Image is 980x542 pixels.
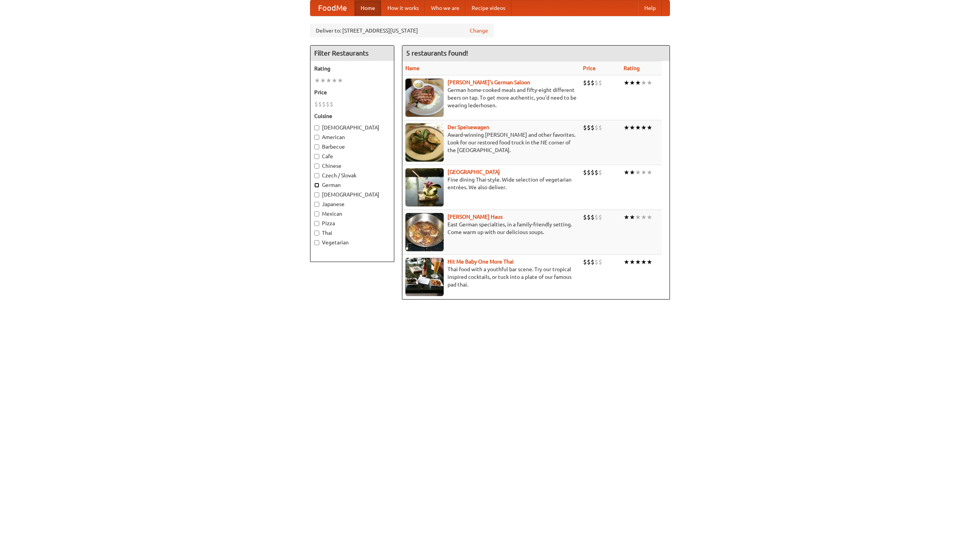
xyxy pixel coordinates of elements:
label: German [314,181,390,189]
a: Help [638,0,662,16]
p: Award-winning [PERSON_NAME] and other favorites. Look for our restored food truck in the NE corne... [405,131,577,154]
li: $ [587,79,591,87]
label: Chinese [314,162,390,170]
li: $ [583,123,587,132]
label: Mexican [314,210,390,218]
li: ★ [635,123,641,132]
input: [DEMOGRAPHIC_DATA] [314,125,319,130]
a: [PERSON_NAME]'s German Saloon [448,79,530,85]
li: ★ [647,79,652,87]
p: East German specialties, in a family-friendly setting. Come warm up with our delicious soups. [405,221,577,236]
li: ★ [629,168,635,177]
p: Thai food with a youthful bar scene. Try our tropical inspired cocktails, or tuck into a plate of... [405,265,577,288]
li: ★ [624,168,629,177]
input: [DEMOGRAPHIC_DATA] [314,192,319,197]
li: ★ [629,123,635,132]
img: kohlhaus.jpg [405,213,444,251]
li: ★ [314,76,320,85]
label: Japanese [314,200,390,208]
label: American [314,133,390,141]
li: ★ [624,213,629,221]
input: Japanese [314,202,319,207]
li: $ [598,258,602,266]
p: Fine dining Thai-style. Wide selection of vegetarian entrées. We also deliver. [405,176,577,191]
li: ★ [647,213,652,221]
h5: Price [314,88,390,96]
li: $ [598,123,602,132]
a: Hit Me Baby One More Thai [448,259,514,265]
li: ★ [647,168,652,177]
li: ★ [629,258,635,266]
li: ★ [641,258,647,266]
li: ★ [629,79,635,87]
li: $ [591,79,595,87]
input: Mexican [314,211,319,216]
a: Home [354,0,381,16]
li: ★ [320,76,326,85]
h5: Rating [314,65,390,72]
label: Pizza [314,219,390,227]
li: $ [583,213,587,221]
label: Thai [314,229,390,237]
li: $ [598,213,602,221]
label: Czech / Slovak [314,172,390,179]
li: $ [583,79,587,87]
li: $ [598,168,602,177]
li: $ [587,213,591,221]
img: babythai.jpg [405,258,444,296]
li: $ [322,100,326,108]
input: Vegetarian [314,240,319,245]
a: Der Speisewagen [448,124,489,130]
input: Chinese [314,164,319,169]
li: $ [591,123,595,132]
li: ★ [635,258,641,266]
li: ★ [641,123,647,132]
a: Rating [624,65,640,71]
li: ★ [635,168,641,177]
li: $ [587,123,591,132]
li: ★ [624,258,629,266]
li: $ [595,79,598,87]
li: $ [587,168,591,177]
b: [PERSON_NAME] Haus [448,214,503,220]
input: German [314,183,319,188]
li: $ [314,100,318,108]
img: esthers.jpg [405,79,444,117]
input: Barbecue [314,144,319,149]
li: $ [595,258,598,266]
li: ★ [624,123,629,132]
a: Price [583,65,596,71]
label: Cafe [314,152,390,160]
li: ★ [624,79,629,87]
li: $ [318,100,322,108]
li: ★ [647,258,652,266]
a: [GEOGRAPHIC_DATA] [448,169,500,175]
input: Thai [314,231,319,236]
label: Barbecue [314,143,390,151]
a: Who we are [425,0,465,16]
a: How it works [381,0,425,16]
li: ★ [635,79,641,87]
input: Czech / Slovak [314,173,319,178]
li: ★ [337,76,343,85]
li: ★ [635,213,641,221]
p: German home-cooked meals and fifty-eight different beers on tap. To get more authentic, you'd nee... [405,86,577,109]
li: ★ [641,79,647,87]
a: FoodMe [310,0,354,16]
li: ★ [641,168,647,177]
li: $ [583,168,587,177]
li: $ [595,168,598,177]
input: Cafe [314,154,319,159]
img: speisewagen.jpg [405,123,444,162]
li: ★ [629,213,635,221]
a: Recipe videos [465,0,511,16]
li: $ [598,79,602,87]
img: satay.jpg [405,168,444,206]
a: Change [470,27,488,34]
li: ★ [647,123,652,132]
li: $ [591,168,595,177]
li: ★ [641,213,647,221]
